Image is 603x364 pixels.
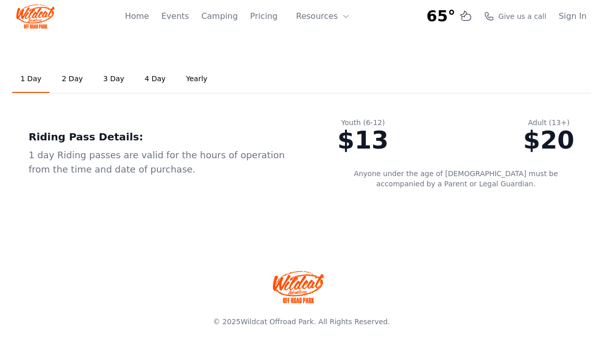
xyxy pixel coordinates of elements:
[498,11,546,21] span: Give us a call
[523,117,574,128] div: Adult (13+)
[161,10,189,22] a: Events
[290,6,356,27] button: Resources
[337,168,574,189] p: Anyone under the age of [DEMOGRAPHIC_DATA] must be accompanied by a Parent or Legal Guardian.
[54,65,91,93] a: 2 Day
[29,148,305,177] div: 1 day Riding passes are valid for the hours of operation from the time and date of purchase.
[136,65,174,93] a: 4 Day
[201,10,238,22] a: Camping
[273,271,324,303] img: Wildcat Offroad park
[213,318,390,326] span: © 2025 . All Rights Reserved.
[12,65,50,93] a: 1 Day
[523,128,574,152] div: $20
[484,11,546,21] a: Give us a call
[250,10,277,22] a: Pricing
[178,65,216,93] a: Yearly
[337,117,388,128] div: Youth (6-12)
[95,65,132,93] a: 3 Day
[16,4,55,29] img: Wildcat Logo
[427,7,456,26] span: 65°
[559,10,587,22] a: Sign In
[29,130,305,144] div: Riding Pass Details:
[125,10,149,22] a: Home
[337,128,388,152] div: $13
[241,318,314,326] a: Wildcat Offroad Park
